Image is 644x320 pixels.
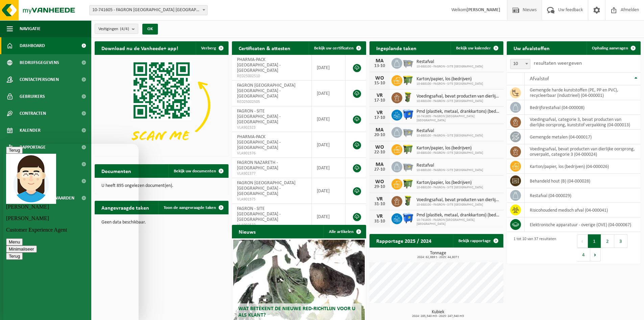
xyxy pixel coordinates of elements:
td: behandeld hout (B) (04-000028) [525,174,641,188]
div: 13-10 [373,64,386,68]
img: WB-2500-GAL-GY-04 [402,57,414,68]
h2: Nieuws [232,225,262,238]
img: WB-0060-HPE-GN-50 [402,195,414,207]
div: MA [373,58,386,64]
span: 10-888100 - FAGRON - SITE [GEOGRAPHIC_DATA] [416,151,483,155]
div: WO [373,145,386,150]
div: 17-10 [373,115,386,120]
div: VR [373,214,386,219]
button: 1 [588,234,601,248]
span: Contactpersonen [20,71,59,88]
button: 4 [577,248,590,261]
img: WB-2500-GAL-GY-04 [402,126,414,137]
td: gemengde metalen (04-000017) [525,130,641,144]
span: Karton/papier, los (bedrijven) [416,146,483,151]
div: VR [373,196,386,202]
span: Kalender [20,122,41,139]
span: Wat betekent de nieuwe RED-richtlijn voor u als klant? [238,306,355,318]
span: Pmd (plastiek, metaal, drankkartons) (bedrijven) [416,109,500,114]
button: 3 [614,234,627,248]
div: 27-10 [373,167,386,172]
span: Bedrijfsgegevens [20,54,59,71]
div: 31-10 [373,219,386,224]
p: Geen data beschikbaar. [101,220,222,225]
button: Previous [577,234,588,248]
a: Bekijk uw kalender [451,41,503,55]
button: 2 [601,234,614,248]
span: 10-888100 - FAGRON - SITE [GEOGRAPHIC_DATA] [416,134,483,138]
count: (4/4) [120,27,129,31]
button: OK [142,24,158,35]
span: 10-888100 - FAGRON - SITE [GEOGRAPHIC_DATA] [416,186,483,190]
td: elektronische apparatuur - overige (OVE) (04-000067) [525,217,641,232]
span: Karton/papier, los (bedrijven) [416,77,483,82]
h2: Ingeplande taken [369,41,423,55]
span: Rapportage [20,139,46,156]
div: VR [373,110,386,115]
span: FAGRON - SITE [GEOGRAPHIC_DATA] - [GEOGRAPHIC_DATA] [237,206,281,222]
span: Restafval [416,163,483,168]
div: 22-10 [373,150,386,155]
td: [DATE] [312,178,345,204]
span: Navigatie [20,20,41,37]
span: Voedingsafval, bevat producten van dierlijke oorsprong, onverpakt, categorie 3 [416,197,500,203]
span: Karton/papier, los (bedrijven) [416,180,483,186]
div: 1 tot 10 van 37 resultaten [510,234,556,262]
span: Afvalstof [530,76,549,82]
td: [DATE] [312,106,345,132]
div: 29-10 [373,185,386,189]
span: FAGRON NAZARETH - [GEOGRAPHIC_DATA] [237,160,278,171]
div: MA [373,162,386,167]
h2: Rapportage 2025 / 2024 [369,234,438,247]
td: voedingsafval, categorie 3, bevat producten van dierlijke oorsprong, kunststof verpakking (04-000... [525,115,641,130]
span: Dashboard [20,37,45,54]
button: Verberg [196,41,228,55]
td: karton/papier, los (bedrijven) (04-000026) [525,159,641,174]
a: Bekijk uw certificaten [309,41,365,55]
img: WB-1100-HPE-BE-01 [402,212,414,224]
div: 15-10 [373,81,386,86]
a: Ophaling aanvragen [587,41,640,55]
span: VLA901376 [237,151,306,156]
strong: [PERSON_NAME] [467,7,500,13]
span: Pmd (plastiek, metaal, drankkartons) (bedrijven) [416,213,500,218]
span: 10-741605 - FAGRON [GEOGRAPHIC_DATA] [GEOGRAPHIC_DATA] [416,114,500,123]
img: WB-0060-HPE-GN-50 [402,91,414,103]
div: 31-10 [373,202,386,207]
div: WO [373,76,386,81]
td: bedrijfsrestafval (04-000008) [525,100,641,115]
div: VR [373,93,386,98]
span: 2024: 285,540 m3 - 2025: 247,340 m3 [373,315,503,318]
span: 10-741605 - FAGRON BELGIUM NV - NAZARETH [90,5,207,15]
div: WO [373,179,386,185]
img: WB-2500-GAL-GY-04 [402,161,414,172]
span: 10-888100 - FAGRON - SITE [GEOGRAPHIC_DATA] [416,99,500,103]
span: Toon de aangevraagde taken [164,206,216,210]
span: VLA901377 [237,171,306,176]
span: 10-888100 - FAGRON - SITE [GEOGRAPHIC_DATA] [416,203,500,207]
img: WB-1100-HPE-BE-01 [402,109,414,120]
span: Bekijk uw documenten [174,169,216,173]
a: Toon de aangevraagde taken [158,201,228,214]
label: resultaten weergeven [534,61,582,66]
a: Bekijk rapportage [453,234,503,248]
span: 2024: 62,989 t - 2025: 44,807 t [373,256,503,259]
span: 10-888100 - FAGRON - SITE [GEOGRAPHIC_DATA] [416,65,483,69]
a: Alle artikelen [324,225,365,238]
span: FAGRON [GEOGRAPHIC_DATA] [GEOGRAPHIC_DATA] - [GEOGRAPHIC_DATA] [237,180,295,196]
span: RED25002505 [237,99,306,105]
span: Voedingsafval, bevat producten van dierlijke oorsprong, onverpakt, categorie 3 [416,94,500,99]
h2: Download nu de Vanheede+ app! [95,41,185,55]
div: 17-10 [373,98,386,103]
span: 10-741605 - FAGRON [GEOGRAPHIC_DATA] [GEOGRAPHIC_DATA] [416,218,500,226]
a: Bekijk uw documenten [168,164,228,178]
h2: Certificaten & attesten [232,41,297,55]
td: [DATE] [312,204,345,230]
